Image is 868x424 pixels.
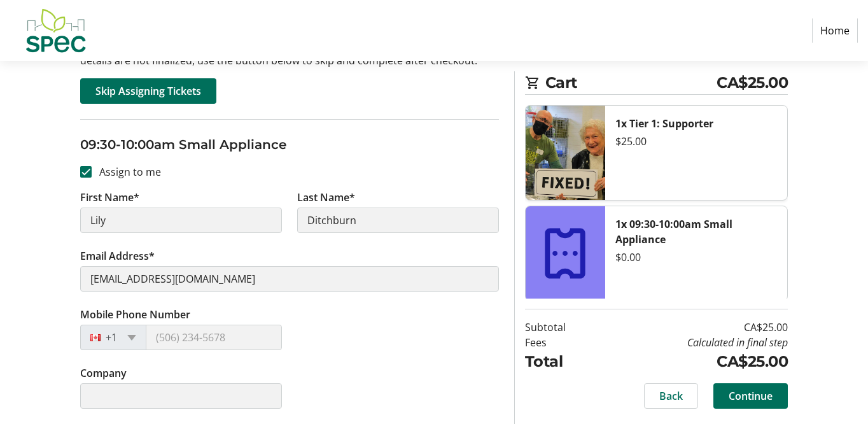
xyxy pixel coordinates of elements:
span: Back [659,388,683,404]
label: Last Name* [297,190,355,205]
td: Calculated in final step [601,335,788,350]
a: Home [812,18,858,43]
img: SPEC's Logo [10,5,101,56]
label: Email Address* [80,248,155,264]
label: First Name* [80,190,139,205]
span: Skip Assigning Tickets [95,83,201,99]
label: Company [80,365,127,381]
button: Skip Assigning Tickets [80,78,216,104]
label: Mobile Phone Number [80,307,190,322]
strong: 1x 09:30-10:00am Small Appliance [615,217,732,246]
label: Assign to me [92,164,161,180]
strong: 1x Tier 1: Supporter [615,117,713,131]
span: CA$25.00 [717,71,788,94]
td: Total [525,350,601,373]
h3: 09:30-10:00am Small Appliance [80,135,499,154]
button: Continue [713,383,788,409]
td: CA$25.00 [601,320,788,335]
div: $25.00 [615,134,778,149]
span: Cart [545,71,717,94]
td: Fees [525,335,601,350]
span: Continue [729,388,773,404]
button: Back [644,383,698,409]
td: CA$25.00 [601,350,788,373]
img: Tier 1: Supporter [526,106,605,200]
input: (506) 234-5678 [146,325,282,350]
td: Subtotal [525,320,601,335]
div: $0.00 [615,250,778,265]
